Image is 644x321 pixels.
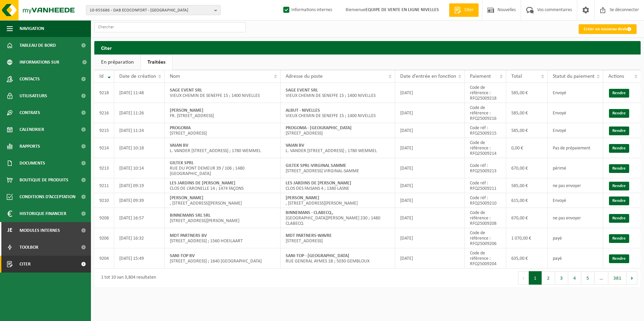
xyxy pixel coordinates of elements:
[20,205,66,222] span: Historique financier
[20,172,68,188] span: Boutique de produits
[346,7,439,12] font: Bienvenue
[395,83,465,103] td: [DATE]
[114,208,165,228] td: [DATE] 16:57
[281,178,395,193] td: CLOS DES FAISANS 4 ; 1380 LASNE
[506,83,548,103] td: 585,00 €
[584,27,627,31] font: Créer un nouveau devis
[20,121,44,138] span: Calendrier
[165,248,281,269] td: [STREET_ADDRESS] ; 1640 [GEOGRAPHIC_DATA]
[506,138,548,158] td: 0,00 €
[581,271,594,285] button: 5
[94,41,641,54] h2: Citer
[518,271,529,285] button: Précédent
[286,253,349,258] strong: SANI-TOP - [GEOGRAPHIC_DATA]
[20,222,60,239] span: Modules internes
[553,216,581,221] span: ne pas envoyer
[542,271,555,285] button: 2
[553,256,562,261] span: payé
[609,89,629,98] a: Rendre
[114,83,165,103] td: [DATE] 11:48
[553,146,590,151] span: Pas de prépaiement
[114,178,165,193] td: [DATE] 09:19
[465,158,506,178] td: Code réf : RFQ25009213
[286,210,333,215] strong: BINNEMANS - CLABECQ,
[608,271,627,285] button: 381
[281,103,395,123] td: VIEUX CHEMIN DE SENEFFE 15 ; 1400 NIVELLES
[86,5,221,15] button: 10-955686 - DAB ECOCONFORT - [GEOGRAPHIC_DATA]
[99,74,103,79] span: Id
[170,74,180,79] span: Nom
[286,195,319,201] strong: [PERSON_NAME]
[114,228,165,248] td: [DATE] 16:32
[165,83,281,103] td: VIEUX CHEMIN DE SENEFFE 15 ; 1400 NIVELLES
[529,271,542,285] button: 1
[114,248,165,269] td: [DATE] 15:49
[395,123,465,138] td: [DATE]
[609,127,629,135] a: Rendre
[281,83,395,103] td: VIEUX CHEMIN DE SENEFFE 15 ; 1400 NIVELLES
[506,228,548,248] td: 1 070,00 €
[170,233,207,238] strong: MDT PARTNERS BV
[170,126,191,131] strong: PROGOMA
[94,193,114,208] td: 9210
[506,248,548,269] td: 635,00 €
[170,88,202,93] strong: SAGE EVENT SRL
[282,5,332,15] label: Informations internes
[609,234,629,243] a: Rendre
[165,228,281,248] td: [STREET_ADDRESS] ; 1560 HOEILAART
[94,55,140,70] a: En préparation
[609,254,629,263] a: Rendre
[94,123,114,138] td: 9215
[608,74,624,79] span: Actions
[553,198,566,203] span: Envoyé
[286,88,318,93] strong: SAGE EVENT SRL
[165,123,281,138] td: [STREET_ADDRESS]
[20,54,78,71] span: Informations sur l’entreprise
[395,138,465,158] td: [DATE]
[395,248,465,269] td: [DATE]
[170,253,195,258] strong: SANI-TOP BV
[7,222,13,239] span: Je
[465,178,506,193] td: Code réf : RFQ25009211
[114,158,165,178] td: [DATE] 10:14
[20,239,38,256] span: Toolbox
[20,256,31,273] span: Citer
[94,228,114,248] td: 9206
[94,248,114,269] td: 9204
[286,143,304,148] strong: VAIAN BV
[286,163,346,168] strong: GILTEK SPRL-VIRGINAL SAMME
[94,22,246,32] input: Chercher
[609,164,629,173] a: Rendre
[609,214,629,223] a: Rendre
[465,248,506,269] td: Code de référence : RFQ25009204
[165,208,281,228] td: [STREET_ADDRESS][PERSON_NAME]
[395,158,465,178] td: [DATE]
[594,271,608,285] span: …
[165,193,281,208] td: , [STREET_ADDRESS][PERSON_NAME]
[170,181,235,186] strong: LES JARDINS DE [PERSON_NAME]
[94,208,114,228] td: 9208
[553,128,566,133] span: Envoyé
[20,188,75,205] span: Conditions d’acceptation
[395,228,465,248] td: [DATE]
[94,138,114,158] td: 9214
[94,83,114,103] td: 9218
[568,271,581,285] button: 4
[286,126,352,131] strong: PROGOMA - [GEOGRAPHIC_DATA]
[286,181,351,186] strong: LES JARDINS DE [PERSON_NAME]
[98,272,156,284] div: 1 tot 10 van 3,804 resultaten
[465,208,506,228] td: Code de référence : RFQ25009208
[20,20,44,37] span: Navigation
[506,103,548,123] td: 585,00 €
[470,74,491,79] span: Paiement
[114,123,165,138] td: [DATE] 11:24
[465,103,506,123] td: Code de référence : RFQ25009216
[281,193,395,208] td: , [STREET_ADDRESS][PERSON_NAME]
[506,123,548,138] td: 585,00 €
[465,83,506,103] td: Code de référence : RFQ25009218
[90,5,212,15] span: 10-955686 - DAB ECOCONFORT - [GEOGRAPHIC_DATA]
[395,193,465,208] td: [DATE]
[506,208,548,228] td: 670,00 €
[114,138,165,158] td: [DATE] 10:18
[281,123,395,138] td: [STREET_ADDRESS]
